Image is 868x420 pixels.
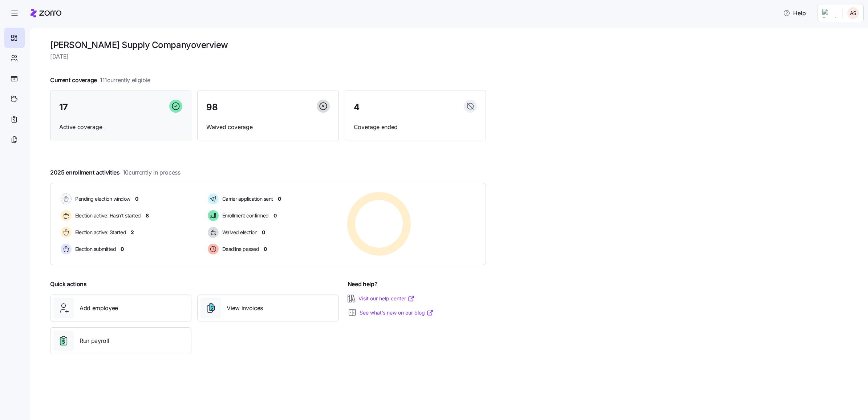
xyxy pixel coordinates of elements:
span: 0 [262,229,265,236]
span: Election active: Started [73,229,126,236]
span: 0 [264,245,267,253]
a: See what’s new on our blog [360,309,434,316]
span: Election active: Hasn't started [73,212,141,219]
button: Help [777,6,812,20]
span: 8 [146,212,149,219]
span: Run payroll [80,336,109,345]
span: Carrier application sent [220,195,273,203]
span: 2 [131,229,134,236]
span: Current coverage [50,76,150,85]
span: 0 [121,245,124,253]
img: 9c19ce4635c6dd4ff600ad4722aa7a00 [847,7,859,19]
span: Enrollment confirmed [220,212,269,219]
span: 0 [135,195,138,203]
span: 4 [354,103,360,112]
span: 111 currently eligible [100,76,150,85]
span: Help [783,9,806,17]
span: 10 currently in process [123,168,181,177]
span: Pending election window [73,195,130,203]
span: Waived election [220,229,257,236]
span: Waived coverage [206,123,329,132]
span: View invoices [227,304,263,313]
span: Coverage ended [354,123,477,132]
a: Visit our help center [358,295,415,302]
img: Employer logo [822,9,837,17]
span: Election submitted [73,245,116,253]
span: Add employee [80,304,118,313]
span: Need help? [348,280,378,289]
h1: [PERSON_NAME] Supply Company overview [50,39,486,51]
span: [DATE] [50,52,486,61]
span: 0 [273,212,277,219]
span: Quick actions [50,280,87,289]
span: Active coverage [59,123,182,132]
span: 98 [206,103,218,112]
span: Deadline passed [220,245,259,253]
span: 0 [278,195,281,203]
span: 17 [59,103,68,112]
span: 2025 enrollment activities [50,168,181,177]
